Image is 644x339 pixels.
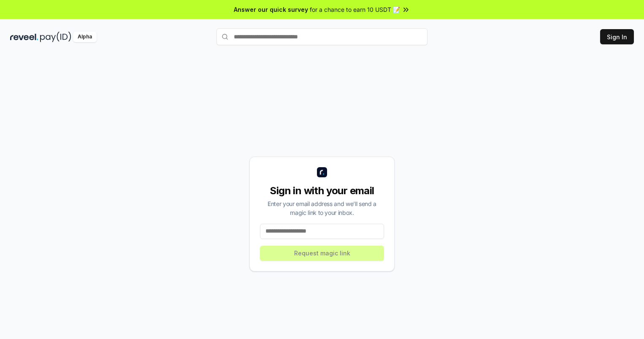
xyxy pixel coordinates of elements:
div: Sign in with your email [260,184,384,198]
img: pay_id [40,32,71,42]
span: for a chance to earn 10 USDT 📝 [310,5,400,14]
span: Answer our quick survey [234,5,308,14]
div: Enter your email address and we’ll send a magic link to your inbox. [260,199,384,217]
button: Sign In [600,29,634,44]
img: reveel_dark [10,32,38,42]
div: Alpha [73,32,97,42]
img: logo_small [317,167,327,177]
